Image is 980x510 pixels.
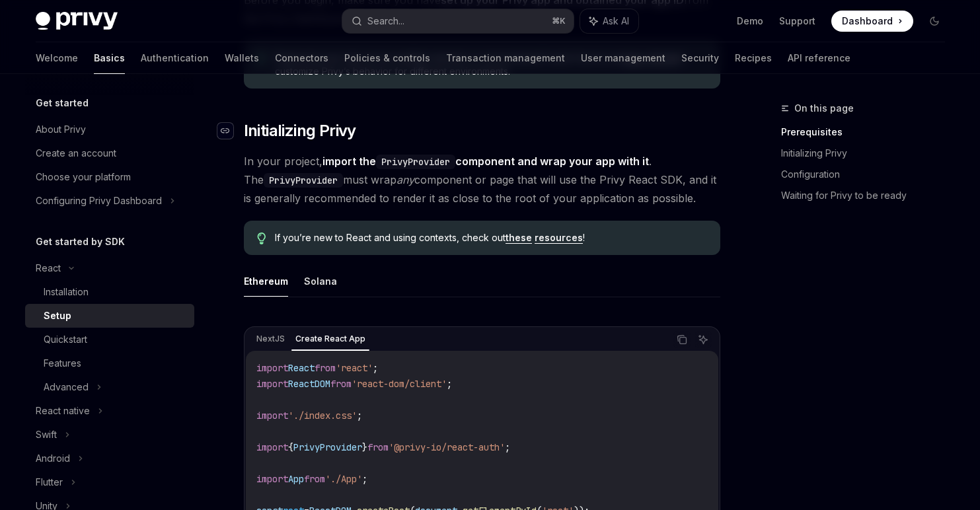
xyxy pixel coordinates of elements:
span: App [288,473,304,485]
div: React native [36,403,90,419]
div: Quickstart [44,332,87,347]
div: Create React App [291,331,369,347]
span: import [256,378,288,390]
span: from [304,473,325,485]
span: Initializing Privy [244,120,356,141]
div: Setup [44,308,71,324]
span: ; [373,362,378,374]
h5: Get started [36,95,89,111]
span: import [256,410,288,421]
span: 'react' [336,362,373,374]
svg: Tip [257,233,266,244]
span: ReactDOM [288,378,330,390]
span: ; [447,378,452,390]
strong: import the component and wrap your app with it [322,155,649,168]
span: In your project, . The must wrap component or page that will use the Privy React SDK, and it is g... [244,152,720,207]
span: import [256,362,288,374]
span: ; [505,441,510,453]
span: React [288,362,315,374]
span: ⌘ K [552,16,566,26]
button: Copy the contents from the code block [673,331,691,348]
a: these [506,232,532,244]
span: import [256,473,288,485]
div: Advanced [44,379,89,395]
span: from [367,441,389,453]
div: Installation [44,284,89,300]
span: './index.css' [288,410,357,421]
a: Navigate to header [217,120,244,141]
a: Prerequisites [781,122,956,143]
span: On this page [794,100,854,116]
button: Ethereum [244,266,288,297]
span: If you’re new to React and using contexts, check out ! [275,231,706,244]
span: PrivyProvider [293,441,362,453]
a: Wallets [225,42,259,74]
a: Quickstart [25,328,194,351]
a: Recipes [735,42,772,74]
a: Dashboard [831,11,913,32]
span: ; [362,473,367,485]
a: Setup [25,304,194,328]
a: Initializing Privy [781,143,956,164]
a: Create an account [25,141,194,165]
div: Swift [36,427,57,443]
a: Authentication [141,42,209,74]
a: Security [681,42,719,74]
h5: Get started by SDK [36,234,125,250]
button: Search...⌘K [342,9,574,33]
img: dark logo [36,12,118,30]
span: './App' [325,473,362,485]
button: Solana [304,266,337,297]
a: Waiting for Privy to be ready [781,185,956,206]
a: Choose your platform [25,165,194,189]
a: Installation [25,280,194,304]
span: from [315,362,336,374]
a: Welcome [36,42,78,74]
a: Demo [737,15,763,28]
button: Ask AI [580,9,638,33]
a: Configuration [781,164,956,185]
div: Choose your platform [36,169,131,185]
div: Configuring Privy Dashboard [36,193,162,209]
a: User management [581,42,665,74]
a: Support [779,15,815,28]
span: 'react-dom/client' [352,378,447,390]
span: { [288,441,293,453]
div: React [36,260,61,276]
span: } [362,441,367,453]
button: Toggle dark mode [924,11,945,32]
button: Ask AI [695,331,712,348]
div: Flutter [36,474,63,490]
div: Features [44,355,81,371]
a: API reference [788,42,850,74]
div: NextJS [252,331,289,347]
a: resources [535,232,583,244]
a: Basics [94,42,125,74]
span: '@privy-io/react-auth' [389,441,505,453]
code: PrivyProvider [264,173,343,188]
div: Android [36,451,70,466]
div: Create an account [36,145,116,161]
a: About Privy [25,118,194,141]
a: Policies & controls [344,42,430,74]
em: any [396,173,414,186]
span: Dashboard [842,15,893,28]
span: Ask AI [603,15,629,28]
a: Connectors [275,42,328,74]
span: import [256,441,288,453]
div: About Privy [36,122,86,137]
span: ; [357,410,362,421]
div: Search... [367,13,404,29]
span: from [330,378,352,390]
a: Transaction management [446,42,565,74]
a: Features [25,351,194,375]
code: PrivyProvider [376,155,455,169]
